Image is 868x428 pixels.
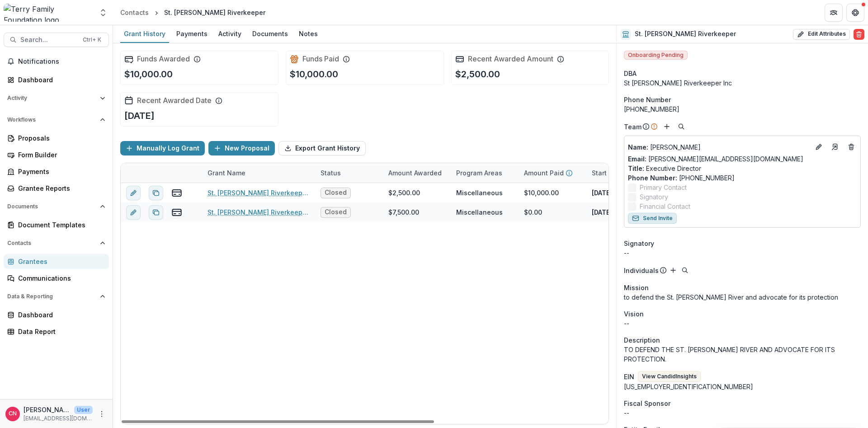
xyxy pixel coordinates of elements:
h2: St. [PERSON_NAME] Riverkeeper [635,30,736,38]
button: Search [676,121,687,132]
span: Activity [7,95,96,101]
span: Name : [628,143,648,151]
span: Closed [325,208,347,216]
a: Grant History [120,25,169,43]
p: Individuals [624,266,659,275]
span: Search... [20,36,77,44]
button: Delete [854,29,864,40]
p: EIN [624,372,634,381]
span: Onboarding Pending [624,51,688,60]
div: Communications [18,273,102,283]
div: Miscellaneous [456,207,503,217]
span: DBA [624,69,637,78]
span: Mission [624,283,649,292]
div: Amount Awarded [383,168,447,178]
a: Email: [PERSON_NAME][EMAIL_ADDRESS][DOMAIN_NAME] [628,154,803,164]
div: Grant Name [202,163,315,183]
button: Open Data & Reporting [4,289,109,304]
p: $2,500.00 [455,67,500,81]
button: Open Activity [4,91,109,105]
div: Amount Awarded [383,163,451,183]
div: -- [624,248,861,258]
a: Documents [249,25,292,43]
a: Grantees [4,254,109,269]
button: Deletes [846,141,857,152]
button: Search [679,265,690,276]
h2: Funds Awarded [137,55,190,63]
div: [US_EMPLOYER_IDENTIFICATION_NUMBER] [624,382,861,391]
span: Documents [7,203,96,210]
button: Search... [4,33,109,47]
button: Manually Log Grant [120,141,205,155]
button: Edit [813,141,824,152]
button: edit [126,205,141,220]
button: Edit Attributes [793,29,850,40]
a: Communications [4,271,109,286]
span: Closed [325,189,347,197]
span: Notifications [18,58,105,66]
div: Miscellaneous [456,188,503,198]
h2: Funds Paid [302,55,339,63]
div: Grant Name [202,168,251,178]
div: Start Date [586,163,654,183]
div: -- [624,408,861,418]
button: New Proposal [208,141,275,155]
div: Documents [249,27,292,40]
div: Document Templates [18,220,102,230]
p: [PHONE_NUMBER] [628,173,857,183]
p: [PERSON_NAME] [628,142,810,152]
p: [PERSON_NAME] [24,405,71,414]
div: Grant History [120,27,169,40]
span: Signatory [624,239,654,248]
a: Notes [295,25,321,43]
a: Data Report [4,324,109,339]
p: $10,000.00 [124,67,173,81]
span: Phone Number : [628,174,677,182]
div: $0.00 [524,207,542,217]
span: Financial Contact [640,202,690,211]
div: Grantees [18,257,102,266]
a: St. [PERSON_NAME] Riverkeeper, General Operating Support , 7500, Environmental [208,207,310,217]
a: Dashboard [4,307,109,322]
button: Export Grant History [278,141,366,155]
p: [DATE] [124,109,155,122]
div: Program Areas [451,163,519,183]
button: Open entity switcher [97,4,109,22]
button: Get Help [846,4,864,22]
div: St [PERSON_NAME] Riverkeeper Inc [624,78,861,88]
span: Data & Reporting [7,293,96,300]
div: Payments [18,167,102,176]
div: Activity [215,27,245,40]
a: Name: [PERSON_NAME] [628,142,810,152]
p: to defend the St. [PERSON_NAME] River and advocate for its protection [624,292,861,302]
a: Proposals [4,131,109,146]
span: Contacts [7,240,96,246]
a: Contacts [117,6,152,19]
a: Go to contact [828,140,842,154]
nav: breadcrumb [117,6,269,19]
a: Document Templates [4,217,109,232]
p: TO DEFEND THE ST. [PERSON_NAME] RIVER AND ADVOCATE FOR ITS PROTECTION. [624,345,861,364]
span: Fiscal Sponsor [624,399,670,408]
div: Program Areas [451,168,508,178]
div: Dashboard [18,75,102,85]
span: Workflows [7,117,96,123]
a: St. [PERSON_NAME] Riverkeeper, General Operating Support , 2500, Environmental [208,188,310,198]
button: Add [661,121,672,132]
button: Duplicate proposal [149,186,163,200]
button: Open Workflows [4,113,109,127]
div: Data Report [18,327,102,336]
div: Dashboard [18,310,102,320]
a: Activity [215,25,245,43]
p: -- [624,319,861,328]
button: edit [126,186,141,200]
div: Carol Nieves [9,411,17,417]
button: More [96,409,107,419]
div: Notes [295,27,321,40]
button: view-payments [171,207,182,218]
div: Status [315,163,383,183]
button: View CandidInsights [638,371,701,382]
p: Amount Paid [524,168,564,178]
